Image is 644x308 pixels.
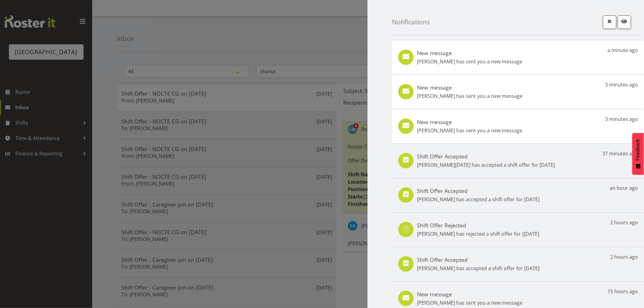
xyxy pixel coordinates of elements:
p: 2 hours ago [610,219,638,226]
p: an hour ago [610,184,638,192]
p: 15 hours ago [607,288,638,295]
h5: Shift Offer Accepted [417,256,540,263]
p: 3 minutes ago [605,81,638,88]
h5: Shift Offer Accepted [417,187,540,194]
p: 37 minutes ago [602,150,638,157]
p: [PERSON_NAME] has sent you a new message [417,92,522,100]
button: Mark as read [618,15,631,29]
button: Feedback - Show survey [632,133,644,175]
p: [PERSON_NAME] has accepted a shift offer for [DATE] [417,265,540,272]
h5: New message [417,50,522,56]
p: a minute ago [607,46,638,54]
h5: Shift Offer Accepted [417,153,555,160]
p: [PERSON_NAME][DATE] has accepted a shift offer for [DATE] [417,161,555,169]
p: [PERSON_NAME] has sent you a new message [417,127,522,134]
button: Close [603,15,616,29]
span: Feedback [635,139,641,161]
h5: New message [417,84,522,91]
h4: Notifications [392,18,430,26]
p: 2 hours ago [610,253,638,261]
p: [PERSON_NAME] has sent you a new message [417,58,522,65]
h5: New message [417,118,522,125]
p: [PERSON_NAME] has rejected a shift offer for {[DATE] [417,230,539,238]
p: [PERSON_NAME] has sent you a new message [417,299,522,306]
h5: Shift Offer Rejected [417,222,539,229]
p: [PERSON_NAME] has accepted a shift offer for [DATE] [417,196,540,203]
p: 3 minutes ago [605,115,638,123]
h5: New message [417,291,522,298]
